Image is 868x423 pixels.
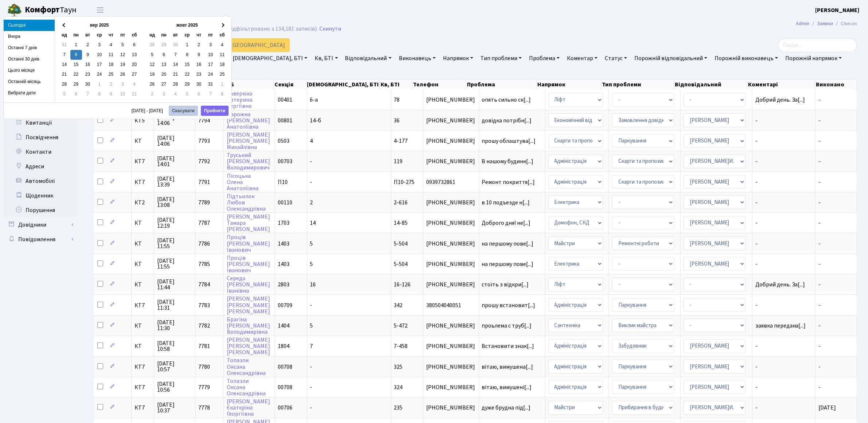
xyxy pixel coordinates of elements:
span: - [755,220,812,226]
span: [PHONE_NUMBER] [426,118,476,124]
a: Контакти [4,145,77,159]
span: проьлема с труб[...] [482,322,532,330]
span: - [755,200,812,205]
th: вт [82,30,94,40]
span: 1404 [278,322,289,330]
span: прошу облаштува[...] [482,137,536,145]
span: 16 [310,281,316,289]
td: 30 [82,79,94,89]
span: Добрий день. За[...] [755,281,805,289]
span: [PHONE_NUMBER] [426,200,476,205]
td: 1 [182,40,193,50]
a: Проців[PERSON_NAME]Іванович [227,254,270,274]
td: 6 [193,89,205,99]
td: 29 [158,40,170,50]
span: КТ [135,323,151,329]
td: 1 [94,79,105,89]
span: дуже брудна під[...] [482,404,531,412]
span: - [755,138,812,144]
td: 14 [170,60,182,70]
a: Проців[PERSON_NAME]Іванович [227,234,270,254]
td: 28 [170,79,182,89]
span: - [818,117,821,125]
span: - [310,301,312,309]
span: КТ [135,261,151,267]
span: [PHONE_NUMBER] [426,282,476,287]
td: 3 [117,79,129,89]
th: вер 2025 [70,20,129,30]
td: 15 [182,60,193,70]
span: - [818,342,821,350]
td: 9 [82,50,94,60]
span: 7 [310,342,313,350]
span: - [310,157,312,165]
span: 00801 [278,117,292,125]
span: 380504040051 [426,302,476,308]
li: Останні 30 днів [4,54,55,65]
a: Проблема [526,52,563,64]
th: Кв, БТІ [380,79,412,90]
span: опять сильно ск[...] [482,96,531,104]
td: 3 [158,89,170,99]
span: [DATE] 12:19 [157,217,192,229]
b: [PERSON_NAME] [815,6,859,14]
li: Вибрати дати [4,87,55,99]
th: вт [170,30,182,40]
a: Порожній виконавець [712,52,781,64]
span: 7-458 [394,342,408,350]
span: - [755,241,812,247]
span: Доброго дня! не[...] [482,219,531,227]
span: - [818,157,821,165]
th: нд [147,30,158,40]
td: 26 [147,79,158,89]
span: 1703 [278,219,289,227]
span: 0503 [278,137,289,145]
td: 5 [182,89,193,99]
a: Квитанції [4,115,77,130]
span: [PHONE_NUMBER] [426,220,476,226]
span: - [818,199,821,207]
td: 3 [205,40,217,50]
span: 4-177 [394,137,408,145]
td: 8 [217,89,228,99]
td: 28 [59,79,70,89]
a: Адреси [4,159,77,174]
span: 1403 [278,240,289,248]
a: Скинути [319,26,341,32]
span: [DATE] 13:08 [157,196,192,208]
a: Виконавець [396,52,439,64]
th: нд [59,30,70,40]
span: КТ [135,282,151,287]
span: - [818,178,821,186]
span: 0939732861 [426,179,476,185]
td: 22 [70,70,82,79]
td: 16 [193,60,205,70]
span: [DATE] 14:01 [157,156,192,167]
td: 2 [82,40,94,50]
a: Посвідчення [4,130,77,145]
span: 14-85 [394,219,408,227]
li: Список [833,20,857,28]
span: - [310,178,312,186]
td: 30 [170,40,182,50]
td: 22 [182,70,193,79]
span: 7785 [198,260,210,268]
a: ПісоцькаОленаАнатоліївна [227,172,258,192]
th: жовт 2025 [158,20,217,30]
span: [DATE] - [DATE] [132,109,166,113]
td: 26 [117,70,129,79]
a: Порожній відповідальний [631,52,710,64]
span: [PHONE_NUMBER] [426,323,476,329]
a: Admin [796,20,809,27]
th: чт [105,30,117,40]
td: 9 [105,89,117,99]
span: стоїть з відкри[...] [482,281,529,289]
td: 19 [147,70,158,79]
span: КТ [135,241,151,247]
span: 00709 [278,301,292,309]
span: 14 [310,219,316,227]
span: - [755,118,812,124]
a: Довідники [4,218,77,232]
td: 19 [117,60,129,70]
td: 8 [70,50,82,60]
